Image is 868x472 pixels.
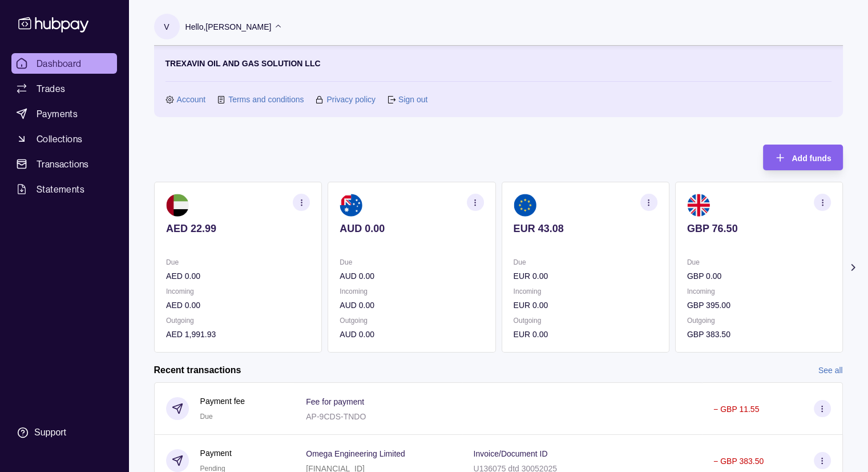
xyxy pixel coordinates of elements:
p: Incoming [340,285,483,298]
a: Collections [11,129,117,149]
p: EUR 0.00 [513,299,657,311]
img: eu [513,194,536,217]
p: GBP 0.00 [687,270,830,282]
p: Incoming [166,285,310,298]
p: GBP 76.50 [687,222,830,235]
p: − GBP 383.50 [713,457,764,466]
span: Collections [37,132,82,146]
a: Payments [11,103,117,124]
span: Add funds [792,154,831,163]
p: AED 1,991.93 [166,328,310,341]
p: Omega Engineering Limited [306,449,405,458]
p: AUD 0.00 [340,270,483,282]
img: gb [687,194,709,217]
a: Privacy policy [326,93,376,106]
div: Support [34,426,66,439]
p: Due [166,256,310,269]
a: Terms and conditions [228,93,304,106]
p: Outgoing [687,314,830,327]
p: Outgoing [340,314,483,327]
a: Support [11,421,117,445]
span: Trades [37,82,65,95]
p: Incoming [687,285,830,298]
span: Transactions [37,157,89,171]
p: V [164,21,169,33]
p: AED 0.00 [166,299,310,311]
p: Due [513,256,657,269]
p: EUR 43.08 [513,222,657,235]
p: AED 22.99 [166,222,310,235]
p: Outgoing [513,314,657,327]
span: Statements [37,182,84,196]
p: Invoice/Document ID [474,449,548,458]
p: Hello, [PERSON_NAME] [185,21,272,33]
p: AUD 0.00 [340,328,483,341]
p: Incoming [513,285,657,298]
a: Dashboard [11,53,117,74]
p: − GBP 11.55 [713,405,759,414]
p: TREXAVIN OIL AND GAS SOLUTION LLC [165,57,321,70]
p: Due [687,256,830,269]
span: Dashboard [37,57,82,70]
a: Sign out [398,93,427,106]
img: au [340,194,362,217]
p: Fee for payment [306,397,364,406]
p: EUR 0.00 [513,270,657,282]
a: Trades [11,78,117,99]
a: Account [177,93,206,106]
p: Outgoing [166,314,310,327]
p: AP-9CDS-TNDO [306,412,366,421]
p: Payment [200,447,232,459]
a: Statements [11,179,117,199]
p: GBP 383.50 [687,328,830,341]
span: Payments [37,107,78,121]
button: Add funds [763,145,842,170]
p: AUD 0.00 [340,222,483,235]
p: Due [340,256,483,269]
span: Due [200,413,213,421]
a: See all [818,364,843,377]
p: GBP 395.00 [687,299,830,311]
p: AED 0.00 [166,270,310,282]
p: EUR 0.00 [513,328,657,341]
p: Payment fee [200,395,245,407]
a: Transactions [11,154,117,174]
img: ae [166,194,189,217]
p: AUD 0.00 [340,299,483,311]
h2: Recent transactions [154,364,241,377]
